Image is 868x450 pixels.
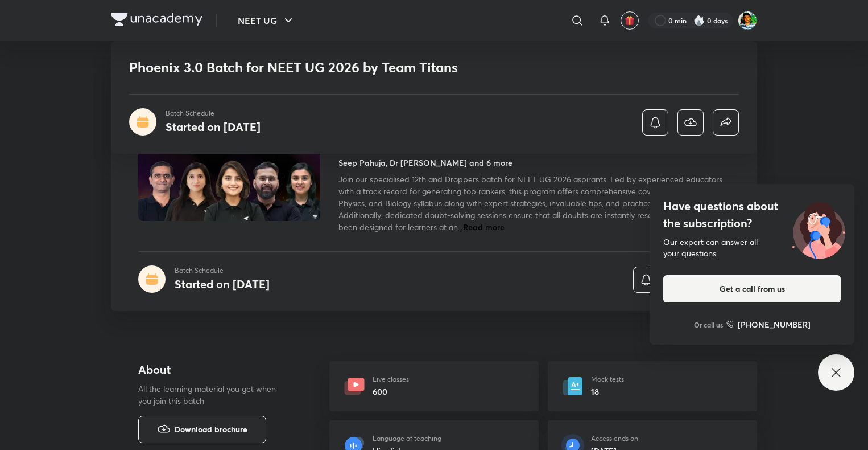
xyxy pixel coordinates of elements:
[231,9,302,32] button: NEET UG
[129,59,574,76] h1: Phoenix 3.0 Batch for NEET UG 2026 by Team Titans
[663,236,841,259] div: Our expert can answer all your questions
[138,361,293,378] h4: About
[111,13,202,26] img: Company Logo
[373,374,409,384] p: Live classes
[693,15,705,26] img: streak
[338,157,512,169] h4: Seep Pahuja, Dr [PERSON_NAME] and 6 more
[373,386,409,398] h6: 600
[625,15,635,26] img: avatar
[175,423,247,436] span: Download brochure
[591,386,624,398] h6: 18
[373,433,441,444] p: Language of teaching
[591,374,624,384] p: Mock tests
[738,11,757,30] img: Mehul Ghosh
[338,174,724,232] span: Join our specialised 12th and Droppers batch for NEET UG 2026 aspirants. Led by experienced educa...
[621,11,639,30] button: avatar
[138,383,285,407] p: All the learning material you get when you join this batch
[694,320,723,330] p: Or call us
[137,117,322,222] img: Thumbnail
[138,416,266,443] button: Download brochure
[166,108,261,118] p: Batch Schedule
[663,198,841,232] h4: Have questions about the subscription?
[663,275,841,302] button: Get a call from us
[175,276,270,292] h4: Started on [DATE]
[591,433,638,444] p: Access ends on
[111,13,202,29] a: Company Logo
[726,318,811,330] a: [PHONE_NUMBER]
[463,222,505,232] span: Read more
[166,119,261,134] h4: Started on [DATE]
[738,318,811,330] h6: [PHONE_NUMBER]
[175,265,270,276] p: Batch Schedule
[783,198,854,259] img: ttu_illustration_new.svg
